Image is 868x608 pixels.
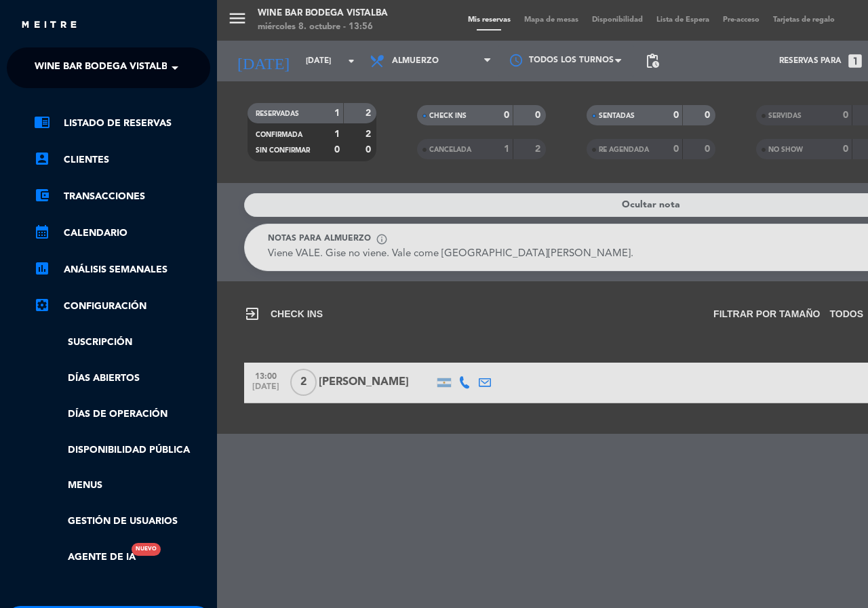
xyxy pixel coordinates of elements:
i: account_balance_wallet [34,187,50,203]
i: chrome_reader_mode [34,114,50,130]
a: chrome_reader_modeListado de Reservas [34,115,210,131]
a: Gestión de usuarios [34,514,210,529]
a: calendar_monthCalendario [34,225,210,241]
div: Nuevo [132,543,161,556]
a: account_balance_walletTransacciones [34,188,210,205]
a: Configuración [34,298,210,315]
a: Días abiertos [34,371,210,386]
i: account_box [34,150,50,167]
a: Suscripción [34,335,210,350]
a: Días de Operación [34,407,210,422]
span: Wine Bar Bodega Vistalba [35,54,174,82]
a: assessmentANÁLISIS SEMANALES [34,262,210,278]
a: account_boxClientes [34,152,210,168]
i: calendar_month [34,224,50,240]
a: Disponibilidad pública [34,443,210,458]
img: MEITRE [20,20,78,31]
i: assessment [34,260,50,277]
a: Menus [34,478,210,493]
i: settings_applications [34,297,50,313]
a: Agente de IANuevo [34,550,136,565]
